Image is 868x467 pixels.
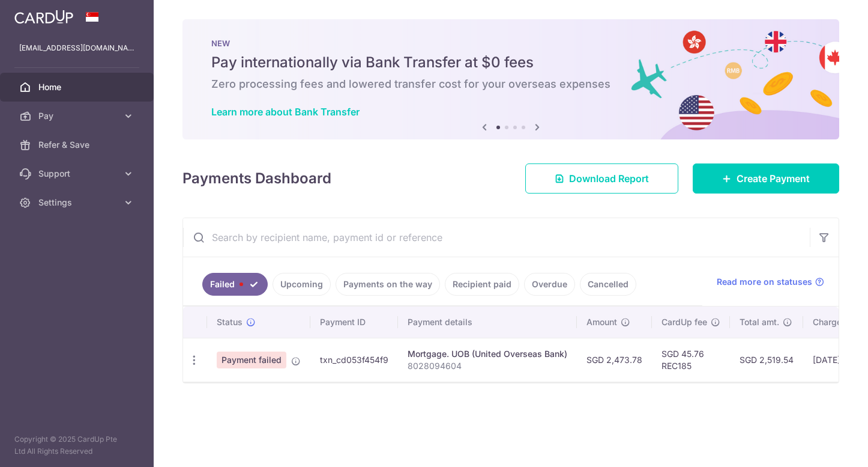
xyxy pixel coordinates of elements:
img: CardUp [14,10,73,24]
td: SGD 2,519.54 [730,338,803,382]
span: Settings [38,197,118,209]
span: Support [38,168,118,180]
span: Create Payment [737,171,810,186]
img: Bank transfer banner [182,19,839,139]
a: Create Payment [693,163,839,194]
span: Download Report [569,171,649,186]
span: Refer & Save [38,139,118,151]
td: SGD 2,473.78 [577,338,652,382]
span: Amount [586,316,617,328]
td: SGD 45.76 REC185 [652,338,730,382]
a: Cancelled [580,273,636,296]
h4: Payments Dashboard [182,168,331,189]
a: Download Report [525,163,678,194]
span: Total amt. [740,316,779,328]
th: Payment details [398,307,577,338]
h5: Pay internationally via Bank Transfer at $0 fees [211,53,810,72]
span: Read more on statuses [717,276,812,288]
p: NEW [211,38,810,48]
span: Pay [38,110,118,122]
th: Payment ID [310,307,398,338]
span: CardUp fee [662,316,707,328]
h6: Zero processing fees and lowered transfer cost for your overseas expenses [211,77,810,91]
a: Failed [202,273,268,296]
span: Charge date [813,316,862,328]
a: Read more on statuses [717,276,824,288]
span: Status [217,316,243,328]
a: Upcoming [273,273,331,296]
span: Home [38,81,118,93]
input: Search by recipient name, payment id or reference [183,218,810,257]
div: Mortgage. UOB (United Overseas Bank) [408,348,567,360]
p: [EMAIL_ADDRESS][DOMAIN_NAME] [19,42,134,54]
a: Payments on the way [336,273,440,296]
td: txn_cd053f454f9 [310,338,398,382]
a: Overdue [524,273,575,296]
a: Recipient paid [445,273,519,296]
a: Learn more about Bank Transfer [211,106,360,118]
p: 8028094604 [408,360,567,372]
span: Payment failed [217,352,286,368]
